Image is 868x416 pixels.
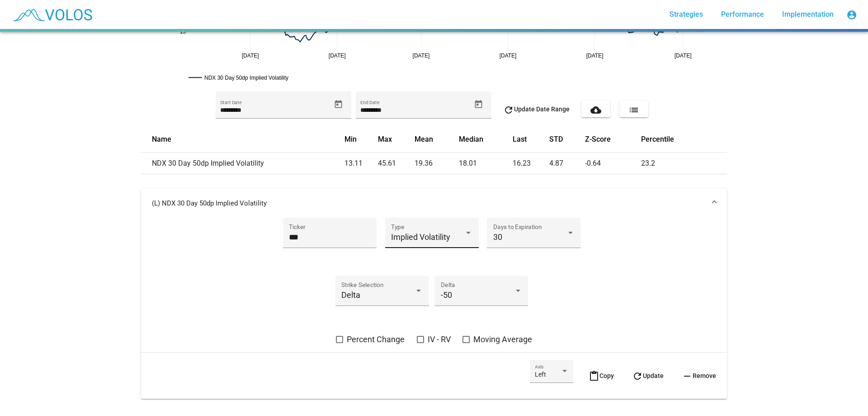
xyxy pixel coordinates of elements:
span: Strategies [670,10,703,19]
div: (L) NDX 30 Day 50dp Implied Volatility [141,218,727,399]
button: Change sorting for max [378,135,392,144]
button: Update [625,360,671,392]
button: Change sorting for min [344,135,357,144]
mat-icon: account_circle [846,10,857,20]
button: Remove [675,360,723,392]
a: Strategies [662,6,710,23]
td: 13.11 [344,153,378,174]
mat-icon: cloud_download [590,105,601,115]
span: Percent Change [347,334,405,345]
button: Copy [581,360,621,392]
td: 18.01 [459,153,513,174]
span: Update [632,372,664,379]
mat-panel-title: (L) NDX 30 Day 50dp Implied Volatility [152,199,705,208]
button: Open calendar [471,96,486,112]
span: Moving Average [473,334,532,345]
mat-icon: refresh [503,105,514,115]
button: Change sorting for std [549,135,563,144]
a: Implementation [775,6,841,23]
span: Performance [721,10,764,19]
span: IV - RV [428,334,451,345]
button: Change sorting for mean [415,135,433,144]
button: Change sorting for z_score [585,135,611,144]
span: Update Date Range [503,105,570,113]
td: 4.87 [549,153,585,174]
td: -0.64 [585,153,641,174]
button: Change sorting for median [459,135,483,144]
span: Implied Volatility [391,232,450,242]
span: 30 [493,232,502,242]
mat-icon: refresh [632,371,643,382]
button: Change sorting for last [513,135,527,144]
img: blue_transparent.png [7,3,97,26]
button: Update Date Range [496,101,577,117]
span: Implementation [782,10,834,19]
mat-icon: remove [682,371,693,382]
button: Change sorting for percentile [641,135,674,144]
td: NDX 30 Day 50dp Implied Volatility [141,153,344,174]
button: Change sorting for name [152,135,171,144]
td: 16.23 [513,153,549,174]
mat-expansion-panel-header: (L) NDX 30 Day 50dp Implied Volatility [141,189,727,218]
td: 19.36 [415,153,459,174]
a: Performance [714,6,771,23]
button: Open calendar [330,96,346,112]
mat-icon: content_paste [589,371,599,382]
span: Copy [589,372,614,379]
td: 23.2 [641,153,727,174]
td: 45.61 [378,153,415,174]
span: -50 [441,290,452,300]
span: Left [535,371,546,378]
mat-icon: list [628,105,639,115]
span: Delta [341,290,360,300]
span: Remove [682,372,716,379]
